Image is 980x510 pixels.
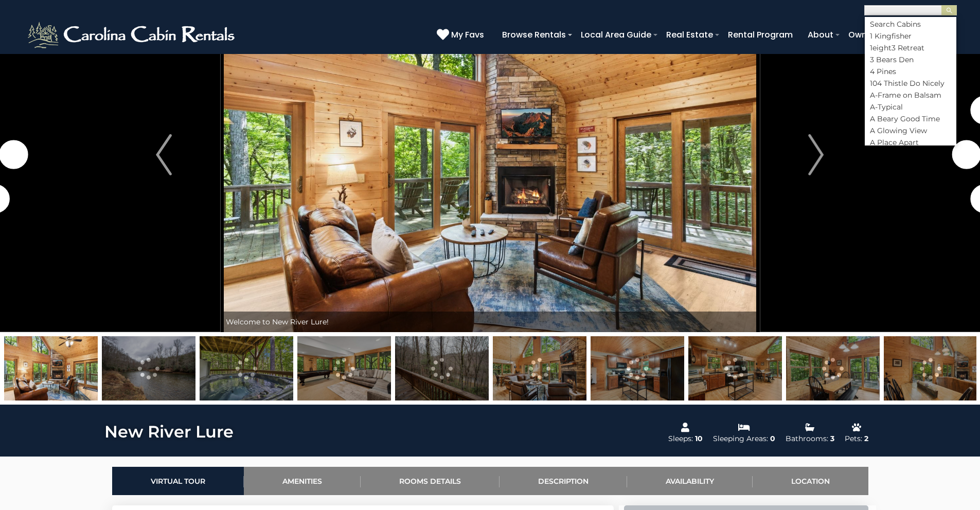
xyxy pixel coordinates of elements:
[843,26,904,44] a: Owner Login
[156,134,171,175] img: arrow
[865,20,956,29] li: Search Cabins
[865,114,956,123] li: A Beary Good Time
[497,26,571,44] a: Browse Rentals
[865,90,956,100] li: A-Frame on Balsam
[26,20,239,50] img: White-1-2.png
[591,336,684,400] img: 166962864
[865,138,956,147] li: A Place Apart
[865,31,956,41] li: 1 Kingfisher
[221,312,760,332] div: Welcome to New River Lure!
[500,467,627,495] a: Description
[244,467,361,495] a: Amenities
[865,126,956,135] li: A Glowing View
[627,467,753,495] a: Availability
[576,26,656,44] a: Local Area Guide
[803,26,839,44] a: About
[451,28,484,41] span: My Favs
[865,79,956,88] li: 104 Thistle Do Nicely
[102,336,195,400] img: 163276313
[4,336,98,400] img: 166962862
[437,28,487,42] a: My Favs
[865,67,956,76] li: 4 Pines
[723,26,798,44] a: Rental Program
[361,467,500,495] a: Rooms Details
[884,336,977,400] img: 166962866
[688,336,782,400] img: 166962865
[808,134,824,175] img: arrow
[493,336,586,400] img: 166962861
[786,336,880,400] img: 166962863
[865,43,956,52] li: 1eight3 Retreat
[865,102,956,112] li: A-Typical
[112,467,244,495] a: Virtual Tour
[395,336,489,400] img: 163276316
[200,336,293,400] img: 166962885
[661,26,718,44] a: Real Estate
[753,467,868,495] a: Location
[297,336,391,400] img: 166962878
[865,55,956,64] li: 3 Bears Den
